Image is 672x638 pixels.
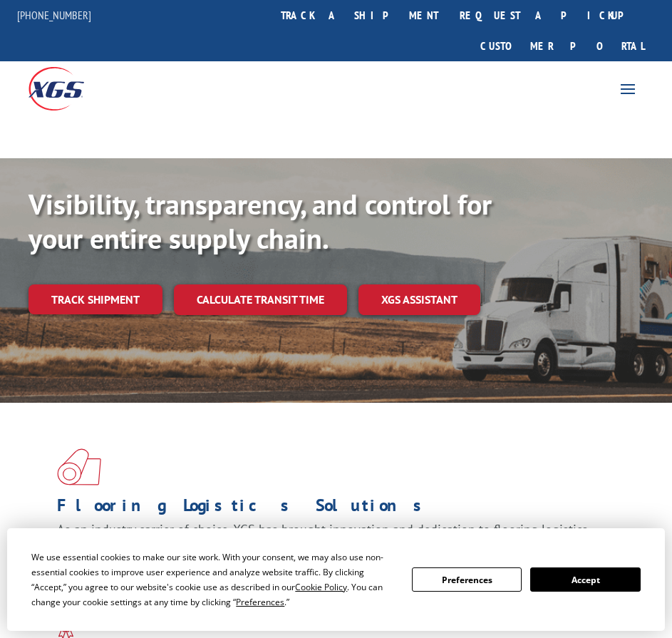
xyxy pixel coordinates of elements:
b: Visibility, transparency, and control for your entire supply chain. [29,185,492,257]
span: Cookie Policy [295,581,347,593]
a: Track shipment [29,284,162,314]
span: Preferences [236,596,284,608]
div: Cookie Consent Prompt [7,528,665,631]
a: Calculate transit time [174,284,347,315]
a: [PHONE_NUMBER] [17,8,91,22]
img: xgs-icon-total-supply-chain-intelligence-red [57,448,101,485]
div: We use essential cookies to make our site work. With your consent, we may also use non-essential ... [31,550,395,609]
button: Preferences [412,567,522,592]
a: XGS ASSISTANT [358,284,480,315]
button: Accept [530,567,640,592]
h1: Flooring Logistics Solutions [57,497,604,521]
a: Customer Portal [470,31,655,61]
span: As an industry carrier of choice, XGS has brought innovation and dedication to flooring logistics... [57,521,588,555]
